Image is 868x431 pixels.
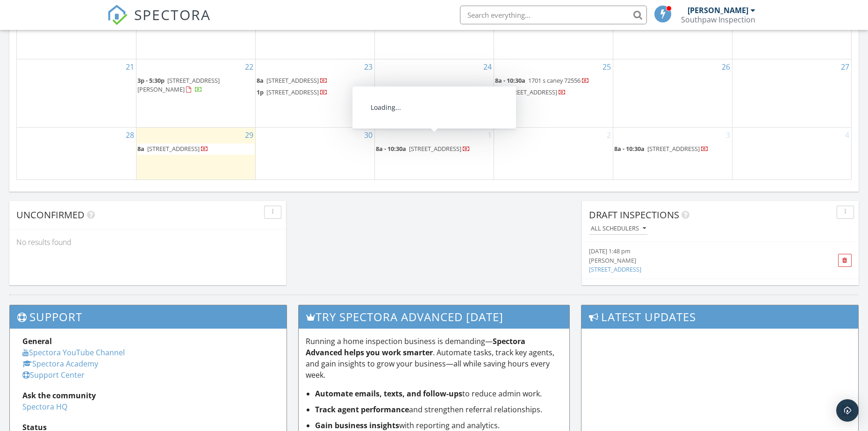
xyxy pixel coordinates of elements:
[22,336,52,346] strong: General
[613,128,732,180] td: Go to October 3, 2025
[124,128,136,143] a: Go to September 28, 2025
[528,76,581,85] span: 1701 s caney 72556
[306,336,525,358] strong: Spectora Advanced helps you work smarter
[688,6,748,15] div: [PERSON_NAME]
[266,88,319,96] span: [STREET_ADDRESS]
[137,144,208,153] a: 8a [STREET_ADDRESS]
[22,390,274,401] div: Ask the community
[22,347,125,358] a: Spectora YouTube Channel
[591,225,646,232] div: All schedulers
[362,128,374,143] a: Go to September 30, 2025
[614,144,731,155] a: 8a - 10:30a [STREET_ADDRESS]
[494,128,613,180] td: Go to October 2, 2025
[647,144,700,153] span: [STREET_ADDRESS]
[495,76,525,85] span: 8a - 10:30a
[589,284,808,293] div: [DATE] 8:28 am
[17,128,136,180] td: Go to September 28, 2025
[255,59,374,127] td: Go to September 23, 2025
[266,76,319,85] span: [STREET_ADDRESS]
[589,223,648,235] button: All schedulers
[681,15,755,24] div: Southpaw Inspection
[376,144,493,155] a: 8a - 10:30a [STREET_ADDRESS]
[137,75,254,95] a: 3p - 5:30p [STREET_ADDRESS][PERSON_NAME]
[374,128,494,180] td: Go to October 1, 2025
[257,76,264,85] span: 8a
[10,305,287,328] h3: Support
[257,88,328,96] a: 1p [STREET_ADDRESS]
[720,59,732,74] a: Go to September 26, 2025
[589,284,808,302] a: [DATE] 8:28 am [PERSON_NAME]
[505,88,557,96] span: [STREET_ADDRESS]
[136,59,255,127] td: Go to September 22, 2025
[107,5,128,25] img: The Best Home Inspection Software - Spectora
[257,75,373,86] a: 8a [STREET_ADDRESS]
[589,256,808,265] div: [PERSON_NAME]
[724,128,732,143] a: Go to October 3, 2025
[495,76,589,85] a: 8a - 10:30a 1701 s caney 72556
[22,370,85,380] a: Support Center
[137,76,165,85] span: 3p - 5:30p
[243,128,255,143] a: Go to September 29, 2025
[614,144,709,153] a: 8a - 10:30a [STREET_ADDRESS]
[362,59,374,74] a: Go to September 23, 2025
[315,404,409,415] strong: Track agent performance
[306,336,563,381] p: Running a home inspection business is demanding— . Automate tasks, track key agents, and gain ins...
[17,59,136,127] td: Go to September 21, 2025
[22,359,98,369] a: Spectora Academy
[136,128,255,180] td: Go to September 29, 2025
[315,388,462,399] strong: Automate emails, texts, and follow-ups
[495,88,566,96] a: 1p [STREET_ADDRESS]
[589,247,808,256] div: [DATE] 1:48 pm
[494,59,613,127] td: Go to September 25, 2025
[839,59,851,74] a: Go to September 27, 2025
[409,144,461,153] span: [STREET_ADDRESS]
[589,247,808,274] a: [DATE] 1:48 pm [PERSON_NAME] [STREET_ADDRESS]
[255,128,374,180] td: Go to September 30, 2025
[495,87,612,98] a: 1p [STREET_ADDRESS]
[124,59,136,74] a: Go to September 21, 2025
[732,59,851,127] td: Go to September 27, 2025
[315,404,563,415] li: and strengthen referral relationships.
[732,128,851,180] td: Go to October 4, 2025
[315,420,399,431] strong: Gain business insights
[836,399,859,422] div: Open Intercom Messenger
[137,76,220,93] span: [STREET_ADDRESS][PERSON_NAME]
[22,402,67,412] a: Spectora HQ
[376,144,470,153] a: 8a - 10:30a [STREET_ADDRESS]
[605,128,613,143] a: Go to October 2, 2025
[495,75,612,86] a: 8a - 10:30a 1701 s caney 72556
[107,13,211,32] a: SPECTORA
[481,59,494,74] a: Go to September 24, 2025
[843,128,851,143] a: Go to October 4, 2025
[589,265,641,273] a: [STREET_ADDRESS]
[460,6,647,24] input: Search everything...
[137,144,254,155] a: 8a [STREET_ADDRESS]
[589,208,679,221] span: Draft Inspections
[137,144,144,153] span: 8a
[257,87,373,98] a: 1p [STREET_ADDRESS]
[614,144,645,153] span: 8a - 10:30a
[257,88,264,96] span: 1p
[257,76,328,85] a: 8a [STREET_ADDRESS]
[243,59,255,74] a: Go to September 22, 2025
[147,144,200,153] span: [STREET_ADDRESS]
[613,59,732,127] td: Go to September 26, 2025
[137,76,220,93] a: 3p - 5:30p [STREET_ADDRESS][PERSON_NAME]
[16,208,85,221] span: Unconfirmed
[495,88,502,96] span: 1p
[374,59,494,127] td: Go to September 24, 2025
[315,420,563,431] li: with reporting and analytics.
[134,5,211,24] span: SPECTORA
[299,305,570,328] h3: Try spectora advanced [DATE]
[486,128,494,143] a: Go to October 1, 2025
[601,59,613,74] a: Go to September 25, 2025
[376,144,406,153] span: 8a - 10:30a
[315,388,563,399] li: to reduce admin work.
[9,230,286,255] div: No results found
[581,305,858,328] h3: Latest Updates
